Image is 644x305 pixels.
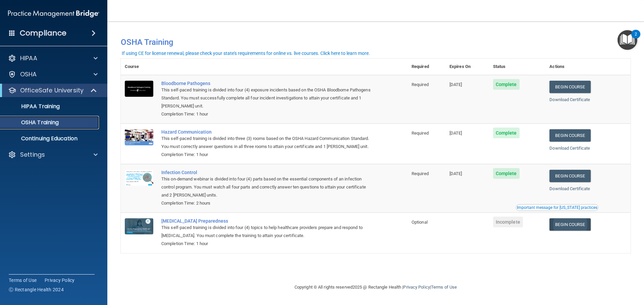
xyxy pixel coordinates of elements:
[20,54,37,62] p: HIPAA
[431,285,457,290] a: Terms of Use
[4,103,60,110] p: HIPAA Training
[549,170,590,182] a: Begin Course
[161,218,374,224] a: [MEDICAL_DATA] Preparedness
[161,110,374,118] div: Completion Time: 1 hour
[412,131,429,136] span: Required
[403,285,430,290] a: Privacy Policy
[545,59,631,75] th: Actions
[8,70,98,78] a: OSHA
[549,218,590,231] a: Begin Course
[449,131,462,136] span: [DATE]
[121,37,631,47] h4: OSHA Training
[549,97,590,102] a: Download Certificate
[121,50,371,57] button: If using CE for license renewal, please check your state's requirements for online vs. live cours...
[8,54,98,62] a: HIPAA
[493,168,520,179] span: Complete
[9,277,37,284] a: Terms of Use
[618,30,637,50] button: Open Resource Center, 2 new notifications
[449,82,462,87] span: [DATE]
[161,199,374,207] div: Completion Time: 2 hours
[122,51,370,56] div: If using CE for license renewal, please check your state's requirements for online vs. live cours...
[20,151,45,159] p: Settings
[20,28,66,38] h4: Compliance
[408,59,445,75] th: Required
[161,151,374,159] div: Completion Time: 1 hour
[45,277,75,284] a: Privacy Policy
[161,224,374,240] div: This self-paced training is divided into four (4) topics to help healthcare providers prepare and...
[253,277,498,298] div: Copyright © All rights reserved 2025 @ Rectangle Health | |
[549,81,590,93] a: Begin Course
[549,186,590,191] a: Download Certificate
[489,59,546,75] th: Status
[549,129,590,142] a: Begin Course
[161,170,374,175] a: Infection Control
[516,204,598,211] button: Read this if you are a dental practitioner in the state of CA
[161,86,374,110] div: This self-paced training is divided into four (4) exposure incidents based on the OSHA Bloodborne...
[493,128,520,138] span: Complete
[449,171,462,176] span: [DATE]
[635,34,637,43] div: 2
[8,7,99,20] img: PMB logo
[20,70,37,78] p: OSHA
[493,217,523,227] span: Incomplete
[8,151,98,159] a: Settings
[412,220,428,225] span: Optional
[8,86,97,94] a: OfficeSafe University
[517,206,597,210] div: Important message for [US_STATE] practices
[549,146,590,151] a: Download Certificate
[161,240,374,248] div: Completion Time: 1 hour
[121,59,157,75] th: Course
[445,59,489,75] th: Expires On
[161,81,374,86] a: Bloodborne Pathogens
[161,175,374,199] div: This on-demand webinar is divided into four (4) parts based on the essential components of an inf...
[4,119,59,126] p: OSHA Training
[161,135,374,151] div: This self-paced training is divided into three (3) rooms based on the OSHA Hazard Communication S...
[493,79,520,90] span: Complete
[9,286,64,293] span: Ⓒ Rectangle Health 2024
[161,129,374,135] a: Hazard Communication
[412,82,429,87] span: Required
[4,135,96,142] p: Continuing Education
[412,171,429,176] span: Required
[20,86,84,94] p: OfficeSafe University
